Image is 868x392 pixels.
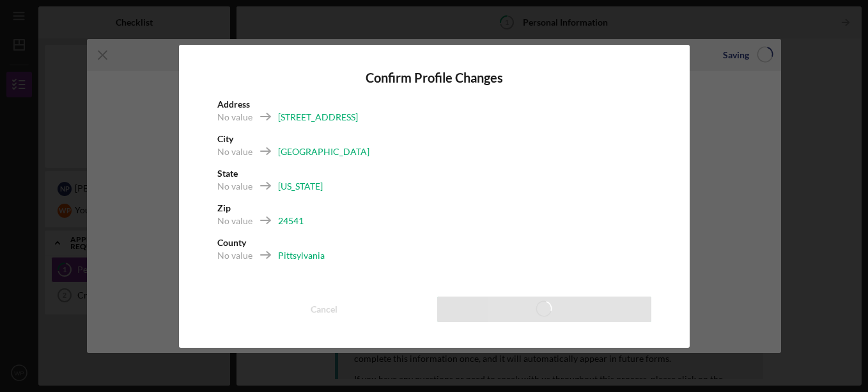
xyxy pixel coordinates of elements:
[311,297,337,322] div: Cancel
[217,133,233,144] b: City
[278,215,304,227] div: 24541
[217,70,651,85] h4: Confirm Profile Changes
[217,145,252,158] div: No value
[217,180,252,193] div: No value
[217,111,252,124] div: No value
[278,111,358,124] div: [STREET_ADDRESS]
[217,249,252,262] div: No value
[217,297,431,322] button: Cancel
[278,145,369,158] div: [GEOGRAPHIC_DATA]
[217,215,252,227] div: No value
[217,99,250,110] b: Address
[217,202,231,213] b: Zip
[278,249,325,262] div: Pittsylvania
[437,297,651,322] button: Save
[278,180,323,193] div: [US_STATE]
[217,237,246,248] b: County
[217,168,238,179] b: State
